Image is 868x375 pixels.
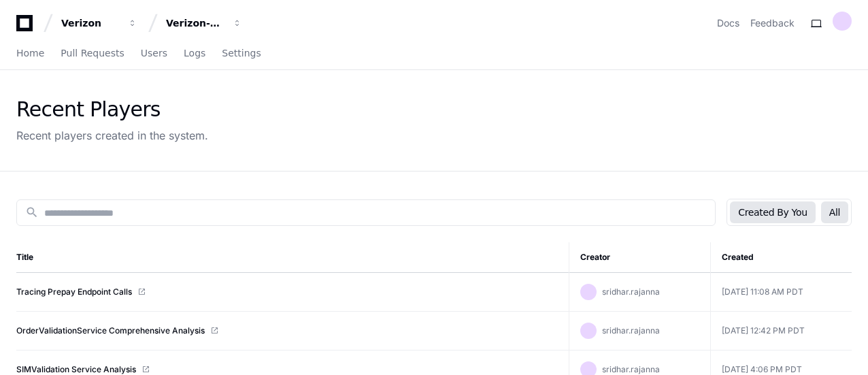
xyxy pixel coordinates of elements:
[16,38,44,69] a: Home
[602,325,660,336] span: sridhar.rajanna
[184,49,205,57] span: Logs
[569,242,710,273] th: Creator
[61,38,124,69] a: Pull Requests
[56,11,143,35] button: Verizon
[16,325,205,336] a: OrderValidationService Comprehensive Analysis
[16,242,569,273] th: Title
[710,273,852,312] td: [DATE] 11:08 AM PDT
[25,206,39,219] mat-icon: search
[166,16,224,30] div: Verizon-Clarify-Order-Management
[16,97,208,122] div: Recent Players
[16,364,136,375] a: SIMValidation Service Analysis
[61,16,120,30] div: Verizon
[222,38,261,69] a: Settings
[710,242,852,273] th: Created
[222,49,261,57] span: Settings
[730,201,815,223] button: Created By You
[16,49,44,57] span: Home
[184,38,205,69] a: Logs
[602,364,660,374] span: sridhar.rajanna
[141,49,167,57] span: Users
[141,38,167,69] a: Users
[16,287,132,297] a: Tracing Prepay Endpoint Calls
[602,287,660,297] span: sridhar.rajanna
[750,16,795,30] button: Feedback
[821,201,848,223] button: All
[717,16,739,30] a: Docs
[16,127,208,144] div: Recent players created in the system.
[710,312,852,350] td: [DATE] 12:42 PM PDT
[61,49,124,57] span: Pull Requests
[161,11,248,35] button: Verizon-Clarify-Order-Management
